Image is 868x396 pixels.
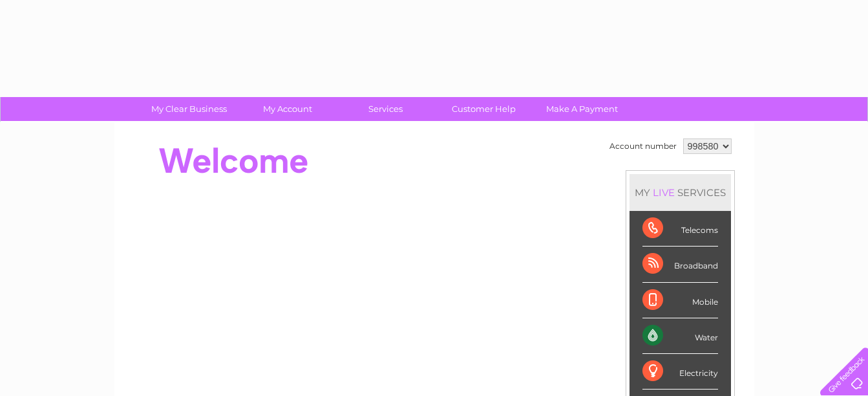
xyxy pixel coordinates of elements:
div: Telecoms [642,211,718,247]
a: My Account [234,97,341,121]
a: Services [332,97,439,121]
a: Customer Help [430,97,537,121]
a: My Clear Business [136,97,242,121]
a: Make A Payment [529,97,635,121]
div: LIVE [650,186,677,199]
div: Water [642,318,718,354]
div: Mobile [642,283,718,318]
div: Broadband [642,247,718,282]
div: MY SERVICES [630,174,731,211]
td: Account number [606,135,680,157]
div: Electricity [642,354,718,390]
